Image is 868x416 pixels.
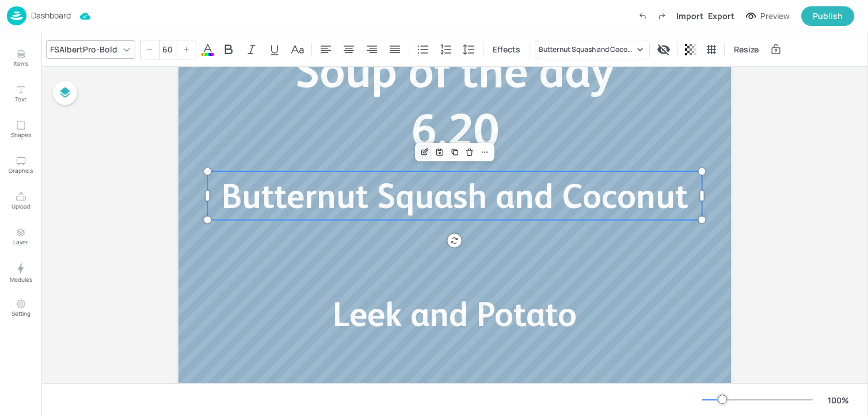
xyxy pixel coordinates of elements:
[652,6,672,26] label: Redo (Ctrl + Y)
[7,6,26,25] img: logo-86c26b7e.jpg
[411,104,499,157] span: 6.20
[708,10,734,22] div: Export
[732,43,761,55] span: Resize
[824,394,852,406] div: 100 %
[333,294,577,334] span: Leek and Potato
[462,145,477,160] div: Delete
[490,43,523,55] span: Effects
[760,10,790,22] div: Preview
[813,10,843,22] div: Publish
[739,7,797,25] button: Preview
[801,6,854,26] button: Publish
[447,145,462,160] div: Duplicate
[295,44,614,97] span: Soup of the day
[222,176,688,215] span: Butternut Squash and Coconut
[539,44,634,55] div: Butternut Squash and Coconut
[48,41,120,58] div: FSAlbertPro-Bold
[432,145,447,160] div: Save Layout
[417,145,432,160] div: Edit Item
[654,40,673,59] div: Display condition
[31,12,71,20] p: Dashboard
[676,10,703,22] div: Import
[633,6,652,26] label: Undo (Ctrl + Z)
